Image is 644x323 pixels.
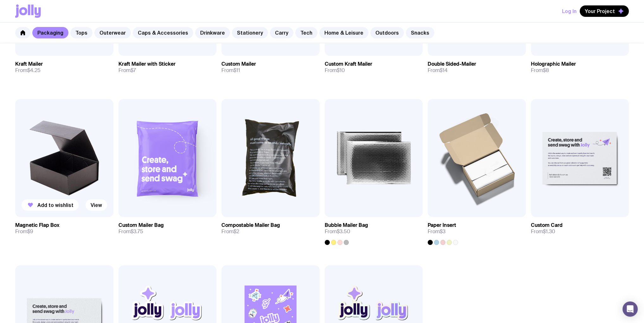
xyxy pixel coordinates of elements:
[118,222,164,228] h3: Custom Mailer Bag
[325,56,423,79] a: Custom Kraft MailerFrom$10
[15,228,33,235] span: From
[221,56,320,79] a: Custom MailerFrom$11
[428,67,448,74] span: From
[428,228,445,235] span: From
[406,27,434,38] a: Snacks
[70,27,92,38] a: Tops
[622,301,638,317] div: Open Intercom Messenger
[325,61,372,67] h3: Custom Kraft Mailer
[94,27,131,38] a: Outerwear
[295,27,317,38] a: Tech
[15,222,60,228] h3: Magnetic Flap Box
[428,61,476,67] h3: Double Sided-Mailer
[22,199,79,211] button: Add to wishlist
[131,67,136,74] span: $7
[325,228,350,235] span: From
[221,228,239,235] span: From
[531,222,563,228] h3: Custom Card
[233,228,239,235] span: $2
[118,61,175,67] h3: Kraft Mailer with Sticker
[15,217,113,240] a: Magnetic Flap BoxFrom$9
[531,56,629,79] a: Holographic MailerFrom$8
[270,27,293,38] a: Carry
[233,67,240,74] span: $11
[118,56,217,79] a: Kraft Mailer with StickerFrom$7
[27,67,41,74] span: $4.25
[428,56,526,79] a: Double Sided-MailerFrom$14
[543,67,549,74] span: $8
[15,61,43,67] h3: Kraft Mailer
[325,217,423,245] a: Bubble Mailer BagFrom$3.50
[15,56,113,79] a: Kraft MailerFrom$4.25
[131,228,143,235] span: $3.75
[440,228,445,235] span: $3
[562,5,577,17] button: Log In
[221,67,240,74] span: From
[325,67,345,74] span: From
[221,61,256,67] h3: Custom Mailer
[580,5,629,17] button: Your Project
[221,222,280,228] h3: Compostable Mailer Bag
[440,67,448,74] span: $14
[118,217,217,240] a: Custom Mailer BagFrom$3.75
[37,202,73,208] span: Add to wishlist
[531,61,576,67] h3: Holographic Mailer
[337,228,350,235] span: $3.50
[531,228,555,235] span: From
[531,217,629,240] a: Custom CardFrom$1.30
[118,67,136,74] span: From
[27,228,33,235] span: $9
[118,228,143,235] span: From
[32,27,68,38] a: Packaging
[428,222,456,228] h3: Paper Insert
[531,67,549,74] span: From
[428,217,526,245] a: Paper InsertFrom$3
[325,222,368,228] h3: Bubble Mailer Bag
[337,67,345,74] span: $10
[86,199,107,211] a: View
[232,27,268,38] a: Stationery
[543,228,555,235] span: $1.30
[195,27,230,38] a: Drinkware
[370,27,404,38] a: Outdoors
[319,27,368,38] a: Home & Leisure
[221,217,320,240] a: Compostable Mailer BagFrom$2
[585,8,615,14] span: Your Project
[133,27,193,38] a: Caps & Accessories
[15,67,41,74] span: From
